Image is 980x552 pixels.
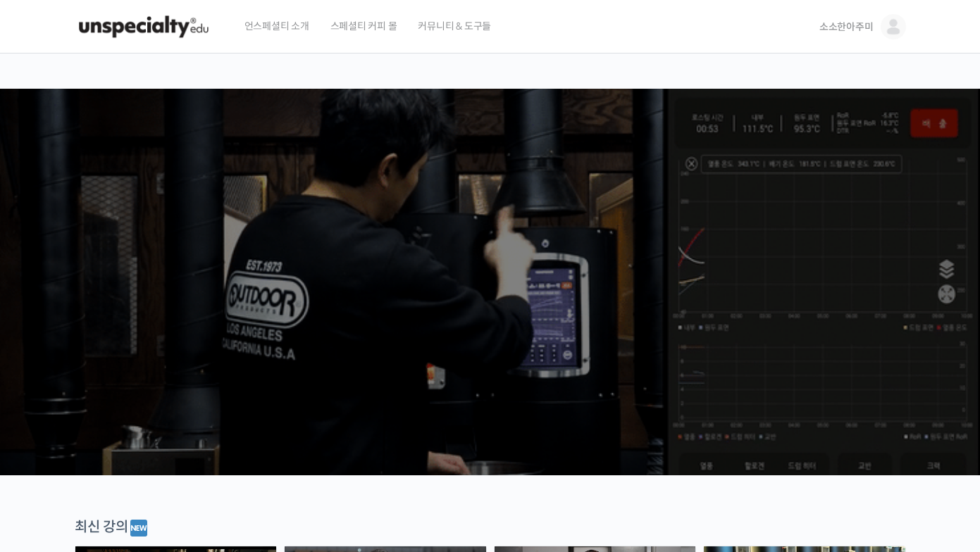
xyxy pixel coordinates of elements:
[14,215,967,287] p: [PERSON_NAME]을 다하는 당신을 위해, 최고와 함께 만든 커피 클래스
[819,20,874,33] span: 소소한아주미
[75,517,906,539] div: 최신 강의
[14,293,967,313] p: 시간과 장소에 구애받지 않고, 검증된 커리큘럼으로
[130,520,147,537] img: 🆕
